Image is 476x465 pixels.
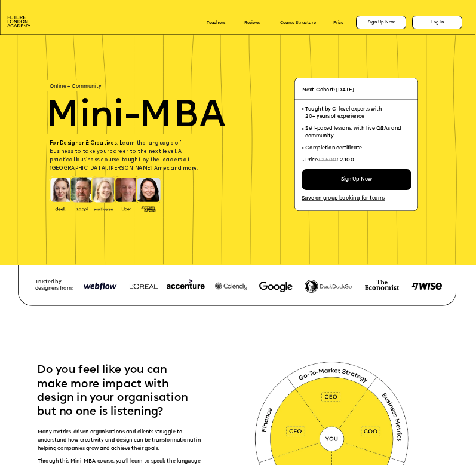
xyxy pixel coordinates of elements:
span: Mini-MBA [45,98,226,135]
span: £2,500 [318,158,336,163]
span: For Designer & Creatives. L [50,140,122,146]
span: Price: [305,158,318,163]
span: Online + Community [50,84,101,89]
img: image-93eab660-639c-4de6-957c-4ae039a0235a.png [139,205,158,212]
span: Many metrics-driven organisations and clients struggle to understand how creativity and design ca... [38,429,202,451]
a: Reviews [244,20,260,25]
span: earn the language of business to take your career to the next level. A practical business course ... [50,140,198,171]
a: Teachers [207,20,225,25]
a: Save on group booking for teams [302,196,385,201]
span: Do you feel like you can make more impact with design in your organisation but no one is listening? [37,365,191,418]
span: £2,100 [336,158,354,163]
img: image-8d571a77-038a-4425-b27a-5310df5a295c.png [411,283,442,290]
span: Taught by C-level experts with 20+ years of experience [305,106,382,119]
img: image-fef0788b-2262-40a7-a71a-936c95dc9fdc.png [305,280,352,293]
img: image-74e81e4e-c3ca-4fbf-b275-59ce4ac8e97d.png [365,280,399,290]
img: image-aac980e9-41de-4c2d-a048-f29dd30a0068.png [7,16,31,27]
a: Price [333,20,343,25]
span: Self-paced lessons, with live Q&As and community [305,126,403,139]
img: image-99cff0b2-a396-4aab-8550-cf4071da2cb9.png [117,206,136,212]
img: image-b7d05013-d886-4065-8d38-3eca2af40620.png [93,206,115,212]
img: image-b2f1584c-cbf7-4a77-bbe0-f56ae6ee31f2.png [73,206,91,212]
span: Trusted by designers from: [35,280,72,292]
img: image-388f4489-9820-4c53-9b08-f7df0b8d4ae2.png [51,206,70,212]
img: image-948b81d4-ecfd-4a21-a3e0-8573ccdefa42.png [81,276,119,298]
img: image-948b81d4-ecfd-4a21-a3e0-8573ccdefa42.png [121,276,250,298]
span: Completion certificate [305,146,362,151]
span: Next Cohort: [DATE] [302,88,354,93]
a: Course Structure [280,20,316,25]
img: image-780dffe3-2af1-445f-9bcc-6343d0dbf7fb.webp [259,282,292,292]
